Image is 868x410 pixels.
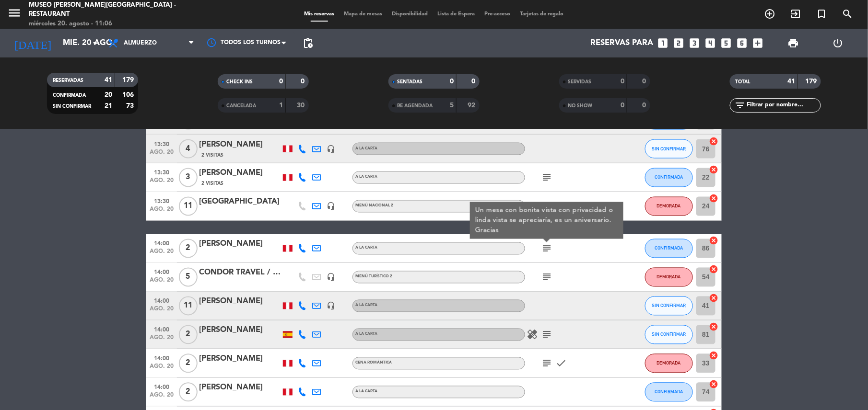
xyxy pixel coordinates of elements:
[433,11,480,17] span: Lista de Espera
[327,273,335,282] i: headset_mic
[124,40,157,46] span: Almuerzo
[199,353,281,365] div: [PERSON_NAME]
[7,6,22,23] button: menu
[297,102,307,109] strong: 30
[105,91,112,98] strong: 20
[621,78,624,85] strong: 0
[645,325,693,344] button: SIN CONFIRMAR
[53,93,86,98] span: CONFIRMADA
[645,296,693,316] button: SIN CONFIRMAR
[150,277,174,288] span: ago. 20
[655,389,683,395] span: CONFIRMADA
[150,266,174,277] span: 14:00
[751,37,764,49] i: add_box
[645,268,693,287] button: DEMORADA
[655,175,683,180] span: CONFIRMADA
[150,249,174,260] span: ago. 20
[645,239,693,258] button: CONFIRMADA
[833,37,844,49] i: power_settings_new
[541,243,552,254] i: subject
[397,103,433,108] span: RE AGENDADA
[736,37,748,49] i: looks_6
[150,392,174,403] span: ago. 20
[150,306,174,317] span: ago. 20
[645,168,693,187] button: CONFIRMADA
[735,100,746,111] i: filter_list
[468,102,478,109] strong: 92
[150,149,174,160] span: ago. 20
[655,246,683,251] span: CONFIRMADA
[657,204,681,209] span: DEMORADA
[355,332,377,336] span: A la Carta
[645,139,693,159] button: SIN CONFIRMAR
[704,37,716,49] i: looks_4
[472,78,478,85] strong: 0
[720,37,732,49] i: looks_5
[150,353,174,364] span: 14:00
[709,322,719,332] i: cancel
[709,165,719,175] i: cancel
[709,194,719,204] i: cancel
[816,29,861,57] div: LOG OUT
[302,37,314,49] span: pending_actions
[199,296,281,308] div: [PERSON_NAME]
[816,8,828,20] i: turned_in_not
[150,167,174,178] span: 13:30
[541,358,552,369] i: subject
[709,236,719,246] i: cancel
[301,78,307,85] strong: 0
[150,295,174,306] span: 14:00
[657,37,669,49] i: looks_one
[709,351,719,361] i: cancel
[475,205,619,236] div: Un mesa con bonita vista con privacidad o linda vista se apreciaría, es un aniversario. Gracias
[787,78,795,85] strong: 41
[226,103,256,108] span: CANCELADA
[541,329,552,341] i: subject
[7,6,22,20] i: menu
[355,304,377,307] span: A la Carta
[387,11,433,17] span: Disponibilidad
[179,354,198,373] span: 2
[199,238,281,251] div: [PERSON_NAME]
[652,303,686,308] span: SIN CONFIRMAR
[652,146,686,151] span: SIN CONFIRMAR
[709,137,719,146] i: cancel
[199,267,281,279] div: CONDOR TRAVEL / [PERSON_NAME] x 4
[355,246,377,250] span: A la Carta
[199,167,281,180] div: [PERSON_NAME]
[340,11,387,17] span: Mapa de mesas
[568,80,591,84] span: SERVIDAS
[480,11,516,17] span: Pre-acceso
[842,8,854,20] i: search
[150,364,174,375] span: ago. 20
[355,390,377,394] span: A la Carta
[643,102,648,109] strong: 0
[790,8,802,20] i: exit_to_app
[555,358,567,369] i: check
[657,361,681,366] span: DEMORADA
[179,325,198,344] span: 2
[179,168,198,187] span: 3
[199,382,281,394] div: [PERSON_NAME]
[150,335,174,346] span: ago. 20
[29,19,210,29] div: miércoles 20. agosto - 11:06
[179,268,198,287] span: 5
[327,145,335,153] i: headset_mic
[199,138,281,151] div: [PERSON_NAME]
[397,80,422,84] span: SENTADAS
[541,201,552,212] i: subject
[709,294,719,303] i: cancel
[179,139,198,159] span: 4
[806,78,819,85] strong: 179
[527,329,538,341] i: healing
[355,275,392,279] span: Menú turístico 2
[201,151,223,159] span: 2 Visitas
[327,302,335,310] i: headset_mic
[105,102,112,109] strong: 21
[279,102,283,109] strong: 1
[179,239,198,258] span: 2
[179,197,198,216] span: 11
[709,380,719,389] i: cancel
[355,204,393,208] span: Menú Nacional 2
[123,77,136,83] strong: 179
